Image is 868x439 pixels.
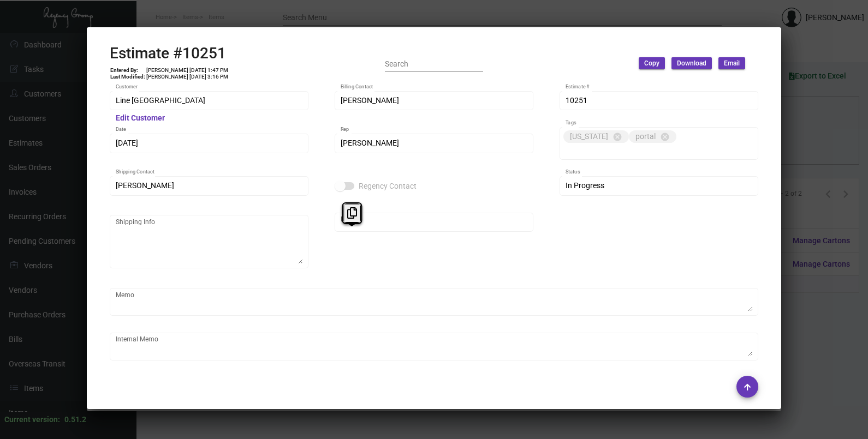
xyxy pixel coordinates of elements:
div: 0.51.2 [64,414,86,425]
mat-icon: cancel [613,132,622,142]
button: Email [718,57,745,69]
td: [PERSON_NAME] [DATE] 1:47 PM [146,67,229,74]
button: Copy [639,57,665,69]
i: Copy [347,207,357,219]
span: Download [677,59,706,68]
span: Regency Contact [359,179,417,193]
mat-hint: Edit Customer [116,114,165,123]
mat-icon: cancel [660,132,670,142]
td: Entered By: [110,67,146,74]
h2: Estimate #10251 [110,44,229,63]
td: [PERSON_NAME] [DATE] 3:16 PM [146,74,229,80]
button: Download [671,57,712,69]
span: In Progress [566,181,604,190]
span: Copy [644,59,659,68]
span: Email [724,59,740,68]
td: Last Modified: [110,74,146,80]
mat-chip: [US_STATE] [563,130,629,143]
div: Current version: [4,414,60,425]
mat-chip: portal [629,130,676,143]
